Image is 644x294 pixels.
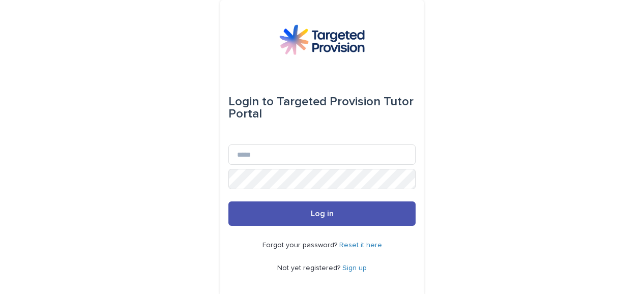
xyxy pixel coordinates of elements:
a: Sign up [342,264,367,272]
a: Reset it here [339,242,382,249]
img: M5nRWzHhSzIhMunXDL62 [279,24,365,55]
button: Log in [228,201,416,226]
div: Targeted Provision Tutor Portal [228,87,416,128]
span: Login to [228,96,274,108]
span: Forgot your password? [262,242,339,249]
span: Log in [311,210,334,218]
span: Not yet registered? [277,264,342,272]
